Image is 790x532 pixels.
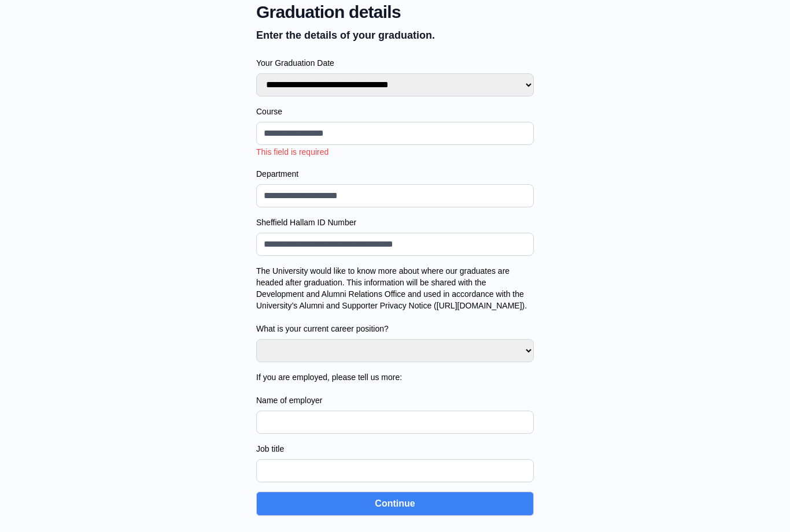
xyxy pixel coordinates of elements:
[256,147,328,157] span: This field is required
[256,265,534,334] label: The University would like to know more about where our graduates are headed after graduation. Thi...
[256,492,534,516] button: Continue
[256,27,534,43] p: Enter the details of your graduation.
[256,217,534,228] label: Sheffield Hallam ID Number
[256,371,534,406] label: If you are employed, please tell us more: Name of employer
[256,443,534,455] label: Job title
[256,106,534,117] label: Course
[256,2,534,23] span: Graduation details
[256,57,534,69] label: Your Graduation Date
[256,168,534,180] label: Department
